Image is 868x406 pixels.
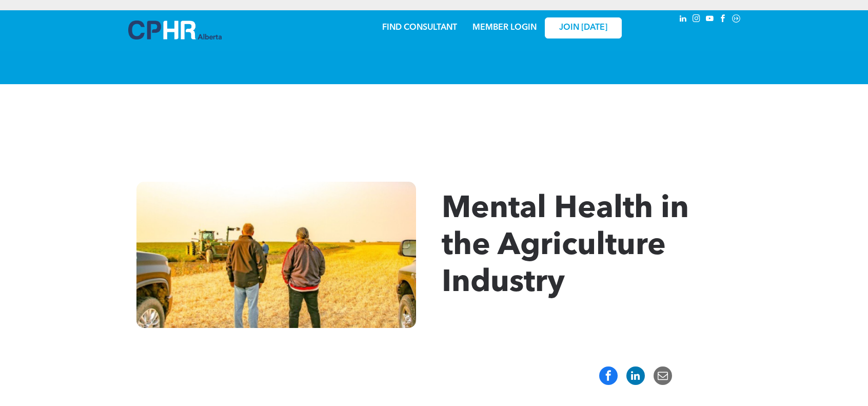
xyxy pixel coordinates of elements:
a: JOIN [DATE] [545,17,622,38]
a: Social network [731,13,742,27]
a: linkedin [677,13,688,27]
a: FIND CONSULTANT [382,24,457,32]
span: Mental Health in the Agriculture Industry [442,194,689,299]
a: facebook [717,13,728,27]
span: JOIN [DATE] [559,23,607,33]
a: youtube [704,13,715,27]
img: A blue and white logo for cp alberta [128,21,222,40]
a: MEMBER LOGIN [472,24,537,32]
a: instagram [691,13,702,27]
